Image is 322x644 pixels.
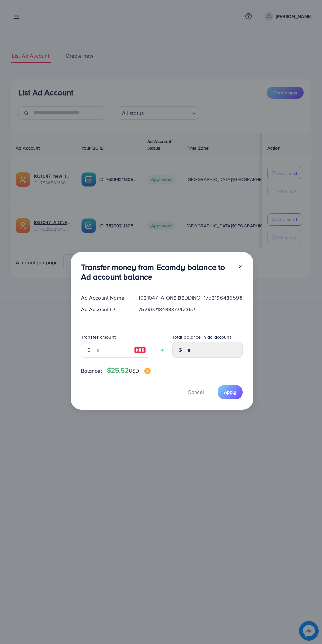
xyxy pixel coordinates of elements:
span: Cancel [188,388,204,396]
div: 1031047_A ONE BEDDING_1753196436598 [133,294,248,302]
img: image [144,368,151,374]
div: 7529921343337742352 [133,306,248,313]
div: Ad Account Name [76,294,133,302]
h3: Transfer money from Ecomdy balance to Ad account balance [81,263,232,282]
span: Apply [224,389,236,395]
button: Apply [218,385,243,399]
label: Total balance in ad account [172,334,231,340]
span: Balance: [81,367,102,375]
img: image [134,346,146,354]
div: Ad Account ID [76,306,133,313]
span: USD [129,367,139,374]
label: Transfer amount [81,334,116,340]
h4: $25.52 [107,366,151,375]
button: Cancel [179,385,212,399]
